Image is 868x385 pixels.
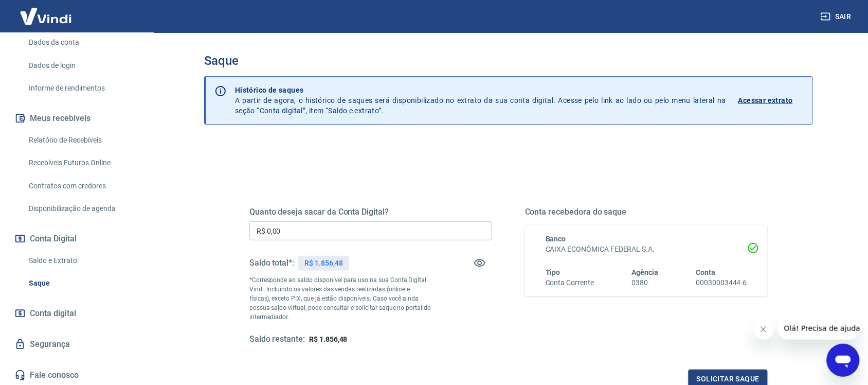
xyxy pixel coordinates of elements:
a: Dados de login [25,55,141,76]
a: Acessar extrato [738,85,804,116]
a: Informe de rendimentos [25,78,141,99]
a: Conta digital [12,302,141,325]
a: Contratos com credores [25,176,141,197]
h3: Saque [204,54,813,68]
iframe: Mensagem da empresa [778,317,860,340]
p: Histórico de saques [235,85,726,95]
a: Saldo e Extrato [25,250,141,271]
a: Relatório de Recebíveis [25,130,141,151]
span: Conta digital [30,306,76,321]
span: Tipo [546,268,560,276]
p: *Corresponde ao saldo disponível para uso na sua Conta Digital Vindi. Incluindo os valores das ve... [249,275,431,322]
span: R$ 1.856,48 [309,335,347,343]
a: Disponibilização de agenda [25,198,141,219]
span: Conta [696,268,716,276]
h6: CAIXA ECONÔMICA FEDERAL S.A. [546,244,747,255]
span: Olá! Precisa de ajuda? [6,7,86,15]
img: Vindi [12,1,79,32]
a: Dados da conta [25,32,141,53]
h5: Quanto deseja sacar da Conta Digital? [249,207,492,217]
h6: 0380 [632,277,659,288]
button: Conta Digital [12,227,141,250]
h5: Saldo restante: [249,334,305,345]
h6: Conta Corrente [546,277,594,288]
span: Banco [546,235,566,243]
span: Agência [632,268,659,276]
p: R$ 1.856,48 [304,258,342,269]
p: Acessar extrato [738,95,793,106]
a: Recebíveis Futuros Online [25,152,141,173]
button: Meus recebíveis [12,107,141,130]
iframe: Botão para abrir a janela de mensagens [827,344,860,377]
iframe: Fechar mensagem [753,319,774,340]
h5: Saldo total*: [249,258,294,268]
a: Segurança [12,333,141,356]
button: Sair [819,7,856,26]
h6: 00030003444-6 [696,277,747,288]
p: A partir de agora, o histórico de saques será disponibilizado no extrato da sua conta digital. Ac... [235,85,726,116]
h5: Conta recebedora do saque [525,207,768,217]
a: Saque [25,273,141,294]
